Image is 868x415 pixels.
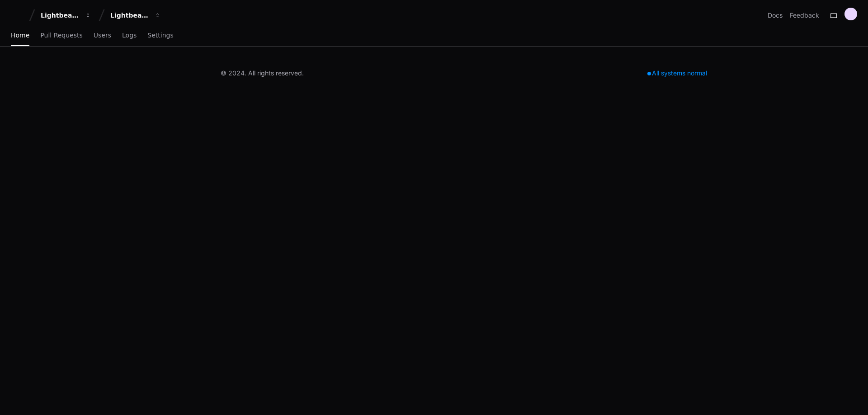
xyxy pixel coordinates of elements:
[122,25,137,46] a: Logs
[790,11,819,20] button: Feedback
[221,69,304,78] div: © 2024. All rights reserved.
[11,25,29,46] a: Home
[40,25,82,46] a: Pull Requests
[94,33,111,38] span: Users
[642,67,712,79] div: All systems normal
[11,33,29,38] span: Home
[110,11,149,20] div: Lightbeam Health Solutions
[147,33,173,38] span: Settings
[107,7,165,23] button: Lightbeam Health Solutions
[147,25,173,46] a: Settings
[40,33,82,38] span: Pull Requests
[94,25,111,46] a: Users
[37,7,95,23] button: Lightbeam Health
[41,11,80,20] div: Lightbeam Health
[768,11,783,20] a: Docs
[122,33,137,38] span: Logs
